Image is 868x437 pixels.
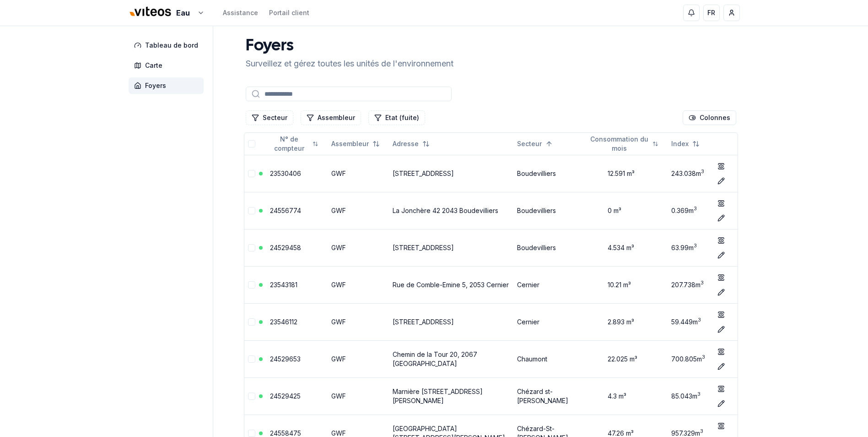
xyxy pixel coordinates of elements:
[246,110,293,125] button: Filtrer les lignes
[326,137,385,151] button: Not sorted. Click to sort ascending.
[694,206,697,212] sup: 3
[393,388,483,404] a: Marnière [STREET_ADDRESS][PERSON_NAME]
[589,317,664,327] div: 2.893 m³
[129,57,207,74] a: Carte
[270,355,301,363] a: 24529653
[671,243,706,252] div: 63.99 m
[513,303,586,340] td: Cernier
[671,139,689,148] span: Index
[129,77,207,94] a: Foyers
[264,137,324,151] button: Not sorted. Click to sort ascending.
[698,317,701,323] sup: 3
[513,229,586,266] td: Boudevilliers
[328,303,389,340] td: GWF
[513,155,586,192] td: Boudevilliers
[328,229,389,266] td: GWF
[368,110,425,125] button: Filtrer les lignes
[269,8,309,17] a: Portail client
[248,430,255,437] button: Sélectionner la ligne
[248,281,255,289] button: Sélectionner la ligne
[331,139,369,148] span: Assembleur
[145,41,198,50] span: Tableau de bord
[589,169,664,178] div: 12.591 m³
[393,318,454,326] a: [STREET_ADDRESS]
[589,280,664,290] div: 10.21 m³
[129,37,207,54] a: Tableau de bord
[671,317,706,327] div: 59.449 m
[697,391,701,397] sup: 3
[513,377,586,415] td: Chézard st-[PERSON_NAME]
[328,192,389,229] td: GWF
[512,137,558,151] button: Sorted ascending. Click to sort descending.
[270,244,301,251] a: 24529458
[393,139,419,148] span: Adresse
[393,350,477,367] a: Chemin de la Tour 20, 2067 [GEOGRAPHIC_DATA]
[671,392,706,401] div: 85.043 m
[145,61,162,70] span: Carte
[666,137,705,151] button: Not sorted. Click to sort ascending.
[246,57,453,70] p: Surveillez et gérez toutes les unités de l'environnement
[513,340,586,377] td: Chaumont
[589,135,649,153] span: Consommation du mois
[589,243,664,252] div: 4.534 m³
[270,429,301,437] a: 24558475
[701,169,704,175] sup: 3
[176,7,190,18] span: Eau
[270,392,301,400] a: 24529425
[328,340,389,377] td: GWF
[248,207,255,214] button: Sélectionner la ligne
[671,206,706,215] div: 0.369 m
[700,428,703,434] sup: 3
[270,281,297,289] a: 23543181
[513,192,586,229] td: Boudevilliers
[701,280,704,286] sup: 3
[248,393,255,400] button: Sélectionner la ligne
[248,140,255,147] button: Tout sélectionner
[129,3,205,23] button: Eau
[270,207,301,214] a: 24556774
[671,169,706,178] div: 243.038 m
[589,392,664,401] div: 4.3 m³
[517,139,542,148] span: Secteur
[671,280,706,290] div: 207.738 m
[584,137,664,151] button: Not sorted. Click to sort ascending.
[702,354,705,360] sup: 3
[246,37,453,55] h1: Foyers
[387,137,435,151] button: Not sorted. Click to sort ascending.
[513,266,586,303] td: Cernier
[671,355,706,364] div: 700.805 m
[703,5,720,21] button: FR
[270,318,297,326] a: 23546112
[248,318,255,326] button: Sélectionner la ligne
[248,355,255,363] button: Sélectionner la ligne
[248,244,255,251] button: Sélectionner la ligne
[248,170,255,177] button: Sélectionner la ligne
[393,281,509,289] a: Rue de Comble-Emine 5, 2053 Cernier
[694,243,697,249] sup: 3
[301,110,361,125] button: Filtrer les lignes
[707,8,715,17] span: FR
[328,266,389,303] td: GWF
[270,135,309,153] span: N° de compteur
[589,355,664,364] div: 22.025 m³
[328,155,389,192] td: GWF
[393,207,498,214] a: La Jonchère 42 2043 Boudevilliers
[145,81,166,90] span: Foyers
[328,377,389,415] td: GWF
[589,206,664,215] div: 0 m³
[270,169,301,177] a: 23530406
[683,110,736,125] button: Cocher les colonnes
[393,169,454,177] a: [STREET_ADDRESS]
[223,8,258,17] a: Assistance
[129,1,173,23] img: Viteos - Eau Logo
[393,244,454,251] a: [STREET_ADDRESS]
